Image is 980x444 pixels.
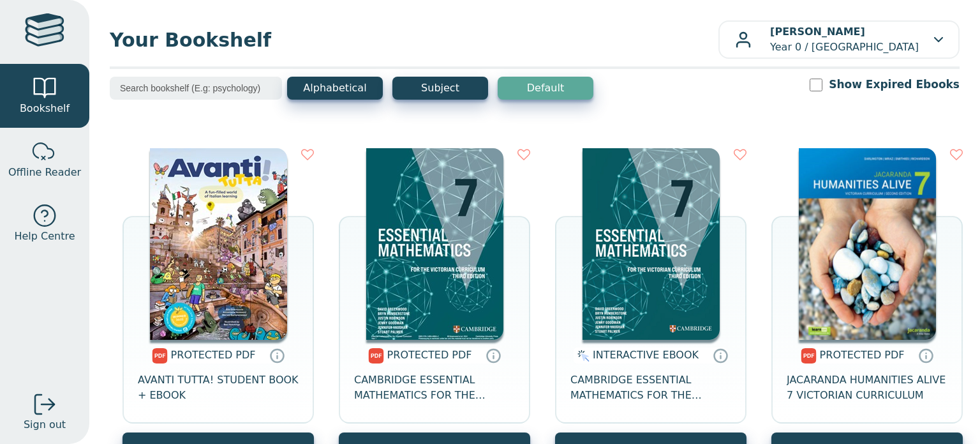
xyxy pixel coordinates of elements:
span: Sign out [24,417,66,433]
button: Subject [392,77,488,100]
a: Protected PDFs cannot be printed, copied or shared. They can be accessed online through Education... [918,348,933,363]
span: PROTECTED PDF [387,349,472,361]
span: JACARANDA HUMANITIES ALIVE 7 VICTORIAN CURRICULUM [787,372,947,403]
span: PROTECTED PDF [820,349,905,361]
b: [PERSON_NAME] [770,26,865,38]
span: Bookshelf [20,101,70,116]
button: [PERSON_NAME]Year 0 / [GEOGRAPHIC_DATA] [718,20,960,59]
img: pdf.svg [152,348,168,364]
img: 564610dd-0b25-4fb6-9e11-a5845c3ab958.jpg [150,148,287,340]
input: Search bookshelf (E.g: psychology) [110,77,282,100]
img: a4cdec38-c0cf-47c5-bca4-515c5eb7b3e9.png [583,148,720,340]
span: CAMBRIDGE ESSENTIAL MATHEMATICS FOR THE VICTORIAN CURRICULUM YEAR 7 EBOOK 3E [570,372,731,403]
img: 38f61441-8c7b-47c1-b281-f2cfadf3619f.jpg [366,148,503,340]
label: Show Expired Ebooks [829,77,960,93]
span: AVANTI TUTTA! STUDENT BOOK + EBOOK [138,372,299,403]
a: Protected PDFs cannot be printed, copied or shared. They can be accessed online through Education... [486,348,501,363]
a: Protected PDFs cannot be printed, copied or shared. They can be accessed online through Education... [269,348,285,363]
img: pdf.svg [801,348,817,364]
img: interactive.svg [574,348,590,364]
span: Offline Reader [8,165,81,180]
button: Default [498,77,593,100]
img: a6c0d517-7539-43c4-8a9b-6497e7c2d4fe.png [799,148,936,340]
span: Help Centre [14,229,75,244]
p: Year 0 / [GEOGRAPHIC_DATA] [770,24,919,55]
span: Your Bookshelf [110,26,718,54]
span: PROTECTED PDF [171,349,256,361]
span: INTERACTIVE EBOOK [593,349,699,361]
button: Alphabetical [287,77,383,100]
img: pdf.svg [368,348,384,364]
span: CAMBRIDGE ESSENTIAL MATHEMATICS FOR THE VICTORIAN CURRICULUM YEAR 7 3E [354,372,515,403]
a: Interactive eBooks are accessed online via the publisher’s portal. They contain interactive resou... [713,348,728,363]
